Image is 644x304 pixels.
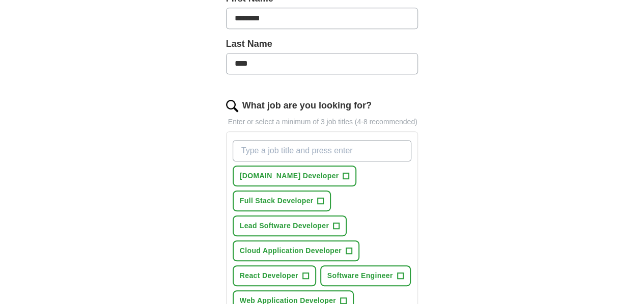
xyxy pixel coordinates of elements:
[233,190,331,211] button: Full Stack Developer
[233,265,316,286] button: React Developer
[240,196,314,206] span: Full Stack Developer
[226,37,418,51] label: Last Name
[240,220,329,231] span: Lead Software Developer
[226,117,418,127] p: Enter or select a minimum of 3 job titles (4-8 recommended)
[327,270,393,281] span: Software Engineer
[242,99,372,113] label: What job are you looking for?
[233,240,359,261] button: Cloud Application Developer
[226,100,238,112] img: search.png
[320,265,411,286] button: Software Engineer
[233,165,357,186] button: [DOMAIN_NAME] Developer
[240,270,298,281] span: React Developer
[233,215,347,236] button: Lead Software Developer
[240,245,342,256] span: Cloud Application Developer
[233,140,412,161] input: Type a job title and press enter
[240,171,339,181] span: [DOMAIN_NAME] Developer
